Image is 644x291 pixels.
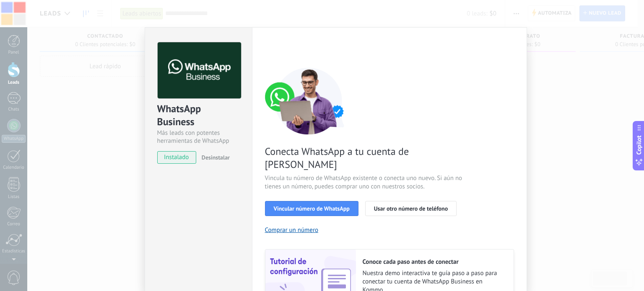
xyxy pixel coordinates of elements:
span: Conecta WhatsApp a tu cuenta de [PERSON_NAME] [265,145,465,171]
span: Vincula tu número de WhatsApp existente o conecta uno nuevo. Si aún no tienes un número, puedes c... [265,174,465,191]
h2: Conoce cada paso antes de conectar [363,258,505,266]
span: Desinstalar [202,154,230,161]
span: instalado [158,151,196,164]
span: Vincular número de WhatsApp [274,206,350,211]
div: Más leads con potentes herramientas de WhatsApp [157,129,240,145]
span: Copilot [635,135,643,155]
button: Desinstalar [198,151,230,164]
button: Usar otro número de teléfono [365,201,457,216]
img: connect number [265,67,353,134]
img: logo_main.png [158,42,241,99]
button: Vincular número de WhatsApp [265,201,358,216]
span: Usar otro número de teléfono [374,206,448,211]
div: WhatsApp Business [157,102,240,129]
button: Comprar un número [265,226,319,234]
